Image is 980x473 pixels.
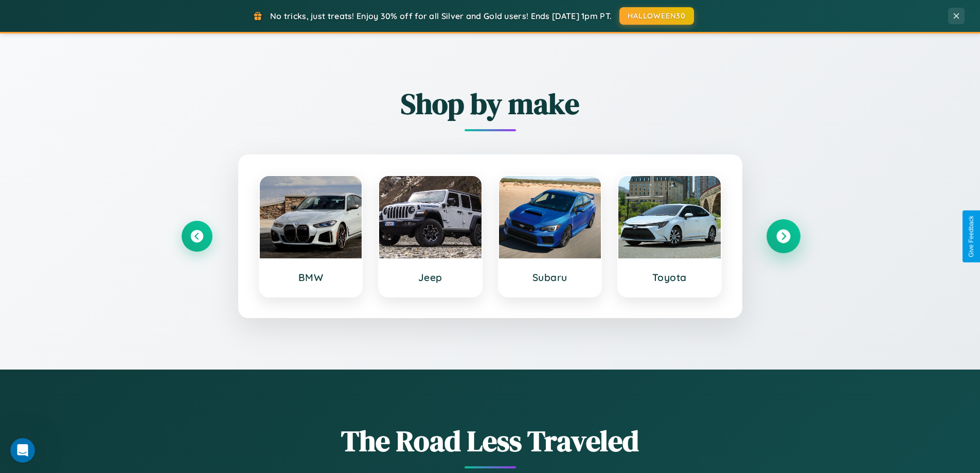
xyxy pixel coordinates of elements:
div: Give Feedback [968,216,975,257]
h3: BMW [270,271,352,284]
h2: Shop by make [182,84,799,124]
h1: The Road Less Traveled [182,421,799,461]
span: No tricks, just treats! Enjoy 30% off for all Silver and Gold users! Ends [DATE] 1pm PT. [270,11,612,21]
iframe: Intercom live chat [10,438,35,463]
button: HALLOWEEN30 [619,7,694,25]
h3: Subaru [509,271,591,284]
h3: Toyota [629,271,710,284]
h3: Jeep [389,271,471,284]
